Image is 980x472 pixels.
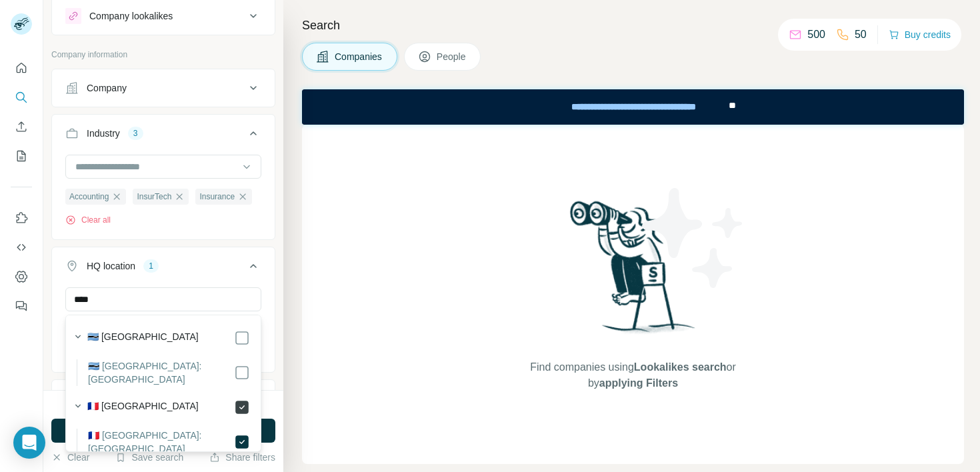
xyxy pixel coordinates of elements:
[302,16,964,35] h4: Search
[88,359,234,386] label: 🇧🇼 [GEOGRAPHIC_DATA]: [GEOGRAPHIC_DATA]
[11,56,32,80] button: Quick start
[437,50,467,63] span: People
[143,260,159,272] div: 1
[87,330,199,346] label: 🇧🇼 [GEOGRAPHIC_DATA]
[889,25,951,44] button: Buy credits
[564,197,703,346] img: Surfe Illustration - Woman searching with binoculars
[11,115,32,139] button: Enrich CSV
[87,259,135,273] div: HQ location
[52,250,275,287] button: HQ location1
[855,27,867,43] p: 50
[69,191,109,203] span: Accounting
[87,127,120,140] div: Industry
[199,191,235,203] span: Insurance
[807,27,825,43] p: 500
[137,191,171,203] span: InsurTech
[51,451,89,464] button: Clear
[13,427,45,459] div: Open Intercom Messenger
[11,294,32,318] button: Feedback
[633,178,753,298] img: Surfe Illustration - Stars
[52,72,275,104] button: Company
[89,9,173,23] div: Company lookalikes
[52,383,275,415] button: Annual revenue ($)
[11,265,32,289] button: Dashboard
[11,235,32,259] button: Use Surfe API
[65,214,111,226] button: Clear all
[87,399,199,415] label: 🇫🇷 [GEOGRAPHIC_DATA]
[11,206,32,230] button: Use Surfe on LinkedIn
[634,361,727,373] span: Lookalikes search
[87,81,127,95] div: Company
[51,419,275,443] button: Run search
[526,359,739,391] span: Find companies using or by
[128,127,143,139] div: 3
[11,144,32,168] button: My lists
[88,429,234,455] label: 🇫🇷 [GEOGRAPHIC_DATA]: [GEOGRAPHIC_DATA]
[52,117,275,155] button: Industry3
[599,377,678,389] span: applying Filters
[11,85,32,109] button: Search
[115,451,183,464] button: Save search
[51,49,275,61] p: Company information
[209,451,275,464] button: Share filters
[335,50,383,63] span: Companies
[302,89,964,125] iframe: Banner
